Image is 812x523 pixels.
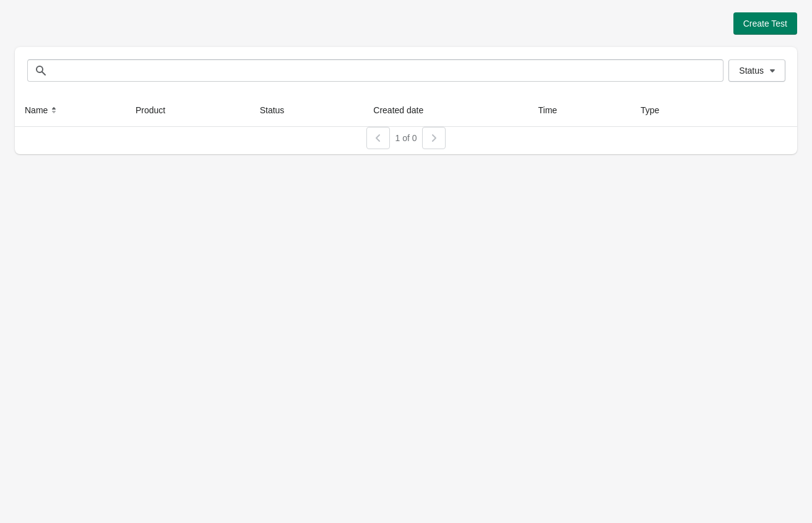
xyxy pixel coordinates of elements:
button: Product [131,99,183,121]
button: Name [20,99,65,121]
button: Create Test [733,12,797,35]
button: Time [533,99,575,121]
span: Status [739,66,764,76]
button: Status [255,99,302,121]
button: Created date [368,99,441,121]
span: 1 of 0 [395,133,417,143]
span: Create Test [743,19,787,28]
button: Type [636,99,676,121]
button: Status [728,59,785,82]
